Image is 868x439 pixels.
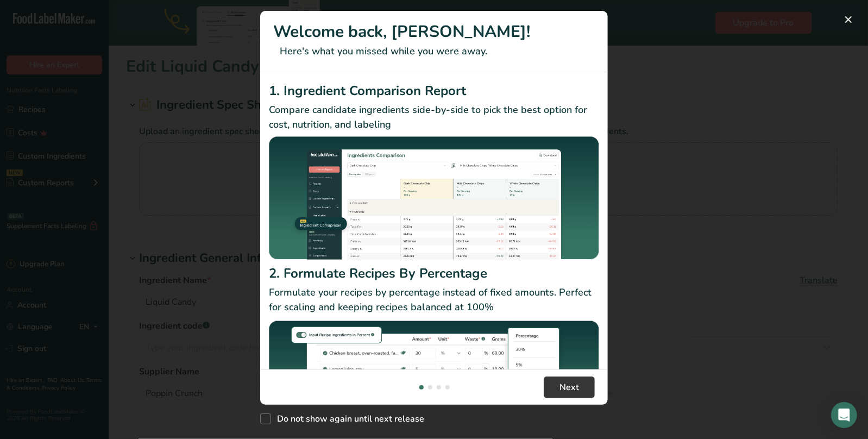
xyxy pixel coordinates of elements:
span: Next [559,381,579,394]
img: Ingredient Comparison Report [269,136,599,260]
span: Do not show again until next release [271,413,424,424]
div: Open Intercom Messenger [831,402,857,428]
h2: 2. Formulate Recipes By Percentage [269,264,599,283]
p: Here's what you missed while you were away. [273,44,595,59]
button: Next [544,377,595,398]
p: Formulate your recipes by percentage instead of fixed amounts. Perfect for scaling and keeping re... [269,285,599,315]
p: Compare candidate ingredients side-by-side to pick the best option for cost, nutrition, and labeling [269,103,599,132]
h1: Welcome back, [PERSON_NAME]! [273,20,595,44]
h2: 1. Ingredient Comparison Report [269,81,599,101]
